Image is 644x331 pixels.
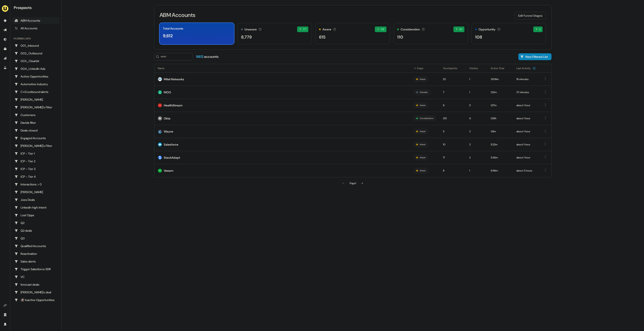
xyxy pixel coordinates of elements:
a: Go to yann's deal [12,289,60,296]
button: Aware [420,156,425,160]
span: 90 [459,27,463,31]
div: Customers [15,113,57,117]
div: 5 [443,129,462,134]
h3: ABM Accounts [160,12,195,18]
div: 31:09m [491,77,510,81]
div: 9 [469,116,484,121]
div: 2 [469,129,484,134]
a: ABM Accounts [12,17,60,24]
div: [PERSON_NAME]'s Filter [15,144,57,148]
div: about 1 hour [516,129,536,134]
a: Go to 001_Inbound [12,42,60,49]
a: Go to Linkedin high intent [12,204,60,211]
div: 5:36m [491,155,510,160]
button: Aware [420,77,425,81]
div: VC [15,275,57,279]
th: Name [154,64,410,73]
a: Go to Davids filter [12,119,60,126]
div: Q3 [15,236,57,240]
div: Consideration [401,27,420,32]
div: 108 [475,34,482,40]
div: ICP - Tier 4 [15,174,57,179]
a: Go to 🪅 Inactive Opportunities [12,297,60,303]
div: 9,612 [163,33,173,39]
div: 19 minutes [516,77,536,81]
div: 17 [443,155,462,160]
div: Opportunity [479,27,495,32]
span: 9 [539,27,541,31]
a: All accounts [12,25,60,32]
div: [PERSON_NAME]'s deal [15,290,57,294]
div: MOO [164,90,171,94]
button: Last Activity [516,64,536,72]
button: Aware [420,103,425,107]
a: Go to ICP - Tier 2 [12,158,60,165]
a: Go to prospects [2,17,9,24]
div: 5:22m [491,142,510,147]
div: 002_Outbound [15,51,57,55]
a: Go to JJ Deals [12,189,60,195]
div: C+G outbound alerts [15,90,57,94]
div: 004_LinkedIn Ads [15,67,57,71]
div: 1:09h [491,116,510,121]
div: Prospects [14,5,60,10]
div: about 1 hour [516,103,536,107]
div: Sales alerts [15,259,57,264]
div: about 2 hours [516,168,536,173]
span: 9612 [196,54,204,59]
button: Visitors [469,64,483,72]
div: Deals closed [15,128,57,133]
div: 1:21m [491,129,510,134]
button: Touchpoints [443,64,462,72]
div: Okta [164,116,170,121]
a: Go to Inbound [2,36,9,43]
button: Aware [420,130,425,133]
div: Salesforce [164,142,178,147]
a: Go to profile [2,321,9,328]
a: Go to team [2,311,9,318]
div: about 1 hour [516,142,536,147]
a: Go to Q2 [12,219,60,226]
div: 🪅 Inactive Opportunities [15,298,57,302]
a: Go to outbound experience [2,27,9,33]
button: Unaware [420,90,428,94]
a: Go to Customers [12,112,60,118]
div: Davids filter [15,121,57,125]
a: Go to ICP - Tier 1 [12,150,60,157]
div: 1 [469,168,484,173]
div: ABM Accounts [15,18,57,23]
div: Aware [322,27,331,32]
a: Go to Q3 [12,235,60,242]
div: Wayve [164,129,173,134]
button: Edit Funnel Stages [514,12,546,19]
a: Go to attribution [2,55,9,62]
div: Qualified Accounts [15,244,57,248]
div: 10 [443,142,462,147]
div: [PERSON_NAME] [15,190,57,194]
div: 2 [469,155,484,160]
div: Trigger Salesforce SDR [15,267,57,271]
a: Go to ICP - Tier 4 [12,173,60,180]
a: Go to experiments [2,64,9,71]
div: [PERSON_NAME]'s Filter [15,105,57,109]
span: 177 [303,27,306,31]
a: Go to Automotive industry [12,81,60,88]
div: 5 [469,103,484,107]
div: Q2 [15,221,57,225]
div: Filtered lists [14,37,31,40]
div: Interactions > 0 [15,182,57,186]
a: Go to C+G outbound alerts [12,88,60,95]
button: Aware [420,143,425,146]
div: ICP - Tier 3 [15,167,57,171]
div: 110 [397,34,403,40]
div: ICP - Tier 2 [15,159,57,163]
div: HealthStream [164,103,183,107]
div: 003_Clearbit [15,59,57,63]
div: Joes Deals [15,198,57,202]
div: 615 [319,34,325,40]
a: Go to Charlotte's Filter [12,104,60,111]
a: Go to 004_LinkedIn Ads [12,65,60,72]
div: 1:27m [491,103,510,107]
div: Lost Opps [15,213,57,217]
div: Unaware [244,27,257,32]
